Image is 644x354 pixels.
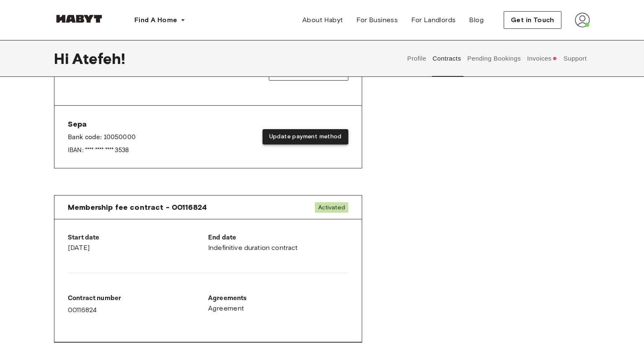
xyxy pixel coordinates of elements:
div: user profile tabs [404,40,590,77]
p: Bank code: 10050000 [68,132,136,143]
p: Agreements [208,293,348,303]
p: Start date [68,233,208,243]
span: Sepa [68,119,136,129]
p: End date [208,233,348,243]
button: Update payment method [263,129,348,145]
span: For Landlords [411,15,456,25]
a: Agreement [208,303,348,313]
span: Membership fee contract - 00116824 [68,202,207,212]
img: Habyt [54,15,104,23]
span: Blog [469,15,484,25]
button: Invoices [526,40,558,77]
span: About Habyt [302,15,343,25]
p: Contract number [68,293,208,303]
span: Get in Touch [511,15,554,25]
a: Blog [463,12,491,28]
span: Find A Home [134,15,177,25]
span: Atefeh ! [72,50,125,67]
button: Get in Touch [504,11,562,29]
img: avatar [575,13,590,28]
button: Pending Bookings [466,40,522,77]
span: For Business [357,15,398,25]
button: Contracts [432,40,462,77]
span: Agreement [208,303,245,313]
button: Profile [406,40,428,77]
span: Hi [54,50,72,67]
div: [DATE] [68,233,208,253]
button: Find A Home [128,12,192,28]
span: Activated [315,202,348,213]
div: 00116824 [68,293,208,315]
a: For Business [350,12,405,28]
button: Support [562,40,588,77]
a: About Habyt [296,12,350,28]
a: For Landlords [404,12,462,28]
div: Indefinitive duration contract [208,233,348,253]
